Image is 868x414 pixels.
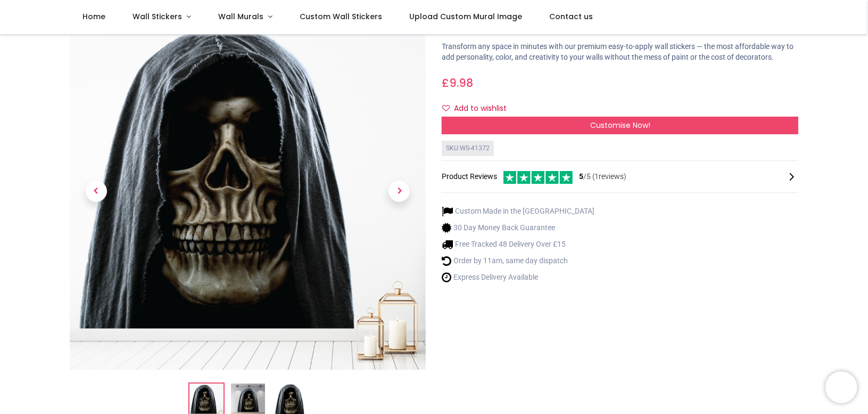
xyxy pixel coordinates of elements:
[590,120,650,131] span: Customise Now!
[579,172,583,181] span: 5
[442,75,473,91] span: £
[442,169,798,184] div: Product Reviews
[70,66,123,316] a: Previous
[449,75,473,91] span: 9.98
[442,104,450,112] i: Add to wishlist
[549,11,593,22] span: Contact us
[218,11,263,22] span: Wall Murals
[442,42,798,62] p: Transform any space in minutes with our premium easy-to-apply wall stickers — the most affordable...
[82,11,105,22] span: Home
[442,255,594,266] li: Order by 11am, same day dispatch
[388,181,410,202] span: Next
[579,172,626,182] span: /5 ( 1 reviews)
[70,13,426,370] img: Grim Reaper Skull Halloween Wall Sticker - Mod1
[825,371,857,403] iframe: Brevo live chat
[442,239,594,250] li: Free Tracked 48 Delivery Over £15
[373,66,426,316] a: Next
[442,272,594,283] li: Express Delivery Available
[442,141,494,156] div: SKU: WS-41372
[442,206,594,217] li: Custom Made in the [GEOGRAPHIC_DATA]
[86,181,107,202] span: Previous
[442,100,516,118] button: Add to wishlistAdd to wishlist
[133,11,182,22] span: Wall Stickers
[409,11,522,22] span: Upload Custom Mural Image
[442,222,594,233] li: 30 Day Money Back Guarantee
[300,11,382,22] span: Custom Wall Stickers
